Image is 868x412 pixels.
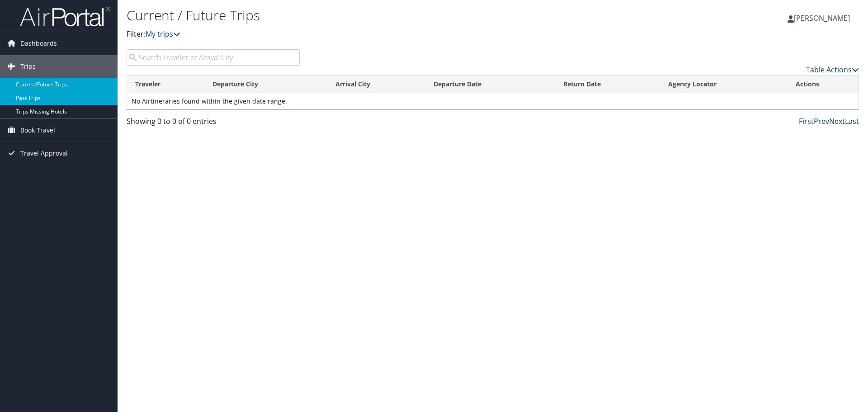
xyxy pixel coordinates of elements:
[829,116,845,126] a: Next
[425,76,555,93] th: Departure Date: activate to sort column descending
[788,76,859,93] th: Actions
[127,6,615,25] h1: Current / Future Trips
[794,13,850,23] span: [PERSON_NAME]
[788,5,859,32] a: [PERSON_NAME]
[660,76,788,93] th: Agency Locator: activate to sort column ascending
[146,29,180,39] a: My trips
[20,6,110,27] img: airportal-logo.png
[20,32,57,55] span: Dashboards
[806,65,859,75] a: Table Actions
[127,76,204,93] th: Traveler: activate to sort column ascending
[799,116,814,126] a: First
[555,76,660,93] th: Return Date: activate to sort column ascending
[20,55,36,78] span: Trips
[845,116,859,126] a: Last
[204,76,327,93] th: Departure City: activate to sort column ascending
[20,119,55,142] span: Book Travel
[327,76,425,93] th: Arrival City: activate to sort column ascending
[814,116,829,126] a: Prev
[20,142,68,165] span: Travel Approval
[127,49,300,66] input: Search Traveler or Arrival City
[127,28,615,40] p: Filter:
[127,93,859,109] td: No Airtineraries found within the given date range.
[127,116,300,131] div: Showing 0 to 0 of 0 entries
